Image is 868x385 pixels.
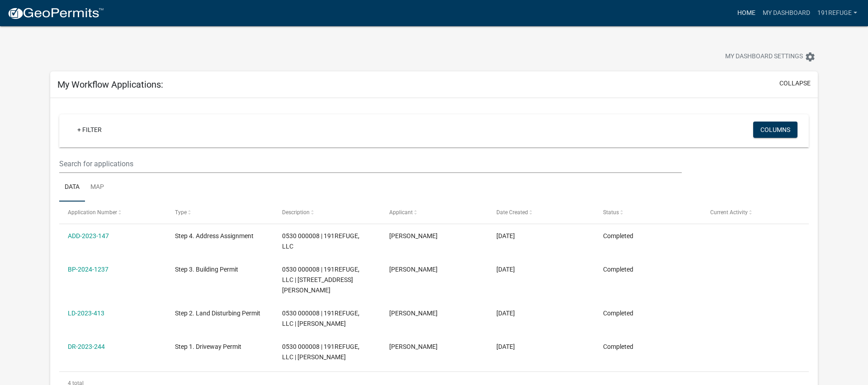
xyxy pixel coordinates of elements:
[496,232,515,239] span: 12/27/2023
[175,310,260,317] span: Step 2. Land Disturbing Permit
[734,5,759,22] a: Home
[389,343,438,350] span: Ben Jackson
[57,79,163,90] h5: My Workflow Applications:
[85,173,109,202] a: Map
[68,209,117,216] span: Application Number
[68,310,104,317] a: LD-2023-413
[603,343,633,350] span: Completed
[710,209,748,216] span: Current Activity
[282,209,310,216] span: Description
[814,5,861,22] a: 191Refuge
[282,232,359,250] span: 0530 000008 | 191REFUGE, LLC
[68,232,109,239] a: ADD-2023-147
[389,310,438,317] span: Ben Jackson
[594,202,702,223] datatable-header-cell: Status
[702,202,809,223] datatable-header-cell: Current Activity
[282,310,359,327] span: 0530 000008 | 191REFUGE, LLC | LANIER RD
[603,232,633,239] span: Completed
[282,343,359,361] span: 0530 000008 | 191REFUGE, LLC | LANIER RD
[487,202,594,223] datatable-header-cell: Date Created
[603,310,633,317] span: Completed
[389,209,413,216] span: Applicant
[175,266,238,273] span: Step 3. Building Permit
[389,266,438,273] span: Ben Jackson
[68,266,108,273] a: BP-2024-1237
[381,202,488,223] datatable-header-cell: Applicant
[175,232,254,239] span: Step 4. Address Assignment
[68,343,105,350] a: DR-2023-244
[753,122,797,138] button: Columns
[166,202,274,223] datatable-header-cell: Type
[496,209,528,216] span: Date Created
[496,266,515,273] span: 12/08/2023
[603,209,619,216] span: Status
[759,5,814,22] a: My Dashboard
[59,173,85,202] a: Data
[175,209,187,216] span: Type
[496,343,515,350] span: 11/14/2023
[603,266,633,273] span: Completed
[718,48,823,66] button: My Dashboard Settingssettings
[175,343,241,350] span: Step 1. Driveway Permit
[496,310,515,317] span: 11/14/2023
[779,79,811,88] button: collapse
[59,202,166,223] datatable-header-cell: Application Number
[282,266,359,294] span: 0530 000008 | 191REFUGE, LLC | 559 LANIER RD
[59,155,682,173] input: Search for applications
[274,202,381,223] datatable-header-cell: Description
[389,232,438,239] span: Ben Jackson
[725,52,803,62] span: My Dashboard Settings
[805,52,816,62] i: settings
[70,122,109,138] a: + Filter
